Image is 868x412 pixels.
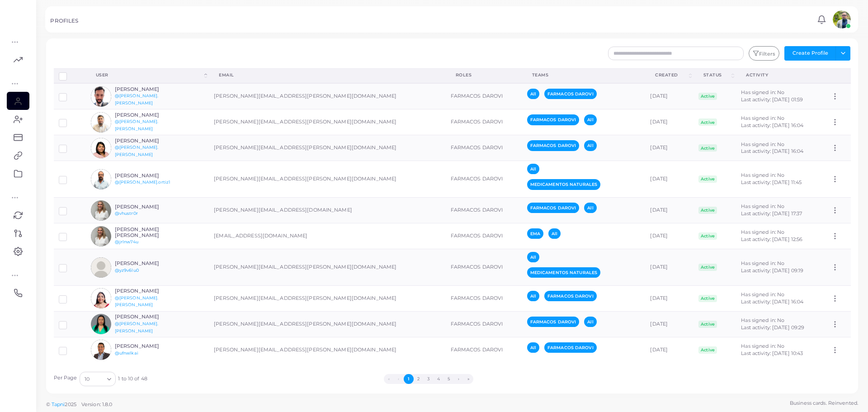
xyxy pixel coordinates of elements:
span: 1 to 10 of 48 [118,375,147,383]
span: Last activity: [DATE] 10:43 [741,350,803,356]
div: Roles [456,72,512,78]
h6: [PERSON_NAME] [115,138,181,144]
span: Active [698,118,717,126]
span: Active [698,321,717,328]
span: All [584,203,596,213]
span: All [527,252,539,262]
button: Create Profile [784,46,836,61]
td: [EMAIL_ADDRESS][DOMAIN_NAME] [209,223,445,249]
a: Analytics [7,50,29,68]
img: avatar [91,314,111,334]
button: Go to page 2 [414,374,424,384]
th: Action [826,68,850,83]
button: Go to page 5 [443,374,453,384]
td: FARMACOS DAROVI [446,223,522,249]
div: Created [655,72,687,78]
span: Has signed in: No [741,291,784,298]
td: [PERSON_NAME][EMAIL_ADDRESS][PERSON_NAME][DOMAIN_NAME] [209,135,445,161]
a: Schedule a Call [7,284,29,302]
span: Has signed in: No [741,343,784,349]
img: avatar [91,340,111,360]
h5: PROFILES [50,18,78,24]
span: All [584,317,596,327]
span: Last activity: [DATE] 16:04 [741,122,803,128]
span: FARMACOS DAROVI [544,291,597,301]
td: FARMACOS DAROVI [446,161,522,198]
a: @[PERSON_NAME].[PERSON_NAME] [115,145,159,157]
img: avatar [91,169,111,189]
span: © [46,401,112,408]
a: @[PERSON_NAME].ortiz1 [115,180,170,185]
span: FARMACOS DAROVI [544,89,597,99]
a: avatar [830,10,853,28]
span: Active [698,207,717,214]
a: @ufnwlkai [115,350,138,355]
img: avatar [91,86,111,107]
span: Last activity: [DATE] 09:19 [741,267,803,274]
a: @[PERSON_NAME].[PERSON_NAME] [115,93,159,105]
span: Active [698,264,717,271]
td: [PERSON_NAME][EMAIL_ADDRESS][DOMAIN_NAME] [209,198,445,223]
span: Active [698,175,717,183]
a: @yz9v6lu0 [115,268,139,273]
span: Business cards. Reinvented. [790,399,858,407]
th: Row-selection [54,68,86,83]
a: @[PERSON_NAME].[PERSON_NAME] [115,119,159,131]
span: All [584,114,596,125]
td: [DATE] [645,249,693,286]
td: [PERSON_NAME][EMAIL_ADDRESS][PERSON_NAME][DOMAIN_NAME] [209,161,445,198]
span: FARMACOS DAROVI [544,342,597,353]
span: Last activity: [DATE] 11:45 [741,179,802,185]
td: FARMACOS DAROVI [446,135,522,161]
h6: [PERSON_NAME] [115,112,181,118]
img: avatar [91,288,111,308]
span: Last activity: [DATE] 12:56 [741,236,802,242]
td: [DATE] [645,285,693,311]
td: [PERSON_NAME][EMAIL_ADDRESS][PERSON_NAME][DOMAIN_NAME] [209,83,445,109]
span: Active [698,346,717,354]
a: @vhustr0r [115,211,138,216]
h6: [PERSON_NAME] [115,343,181,349]
h6: [PERSON_NAME] [115,288,181,294]
span: Has signed in: No [741,89,784,95]
button: Filters [749,46,779,61]
td: [DATE] [645,109,693,135]
td: FARMACOS DAROVI [446,249,522,286]
button: Go to page 1 [404,374,414,384]
td: FARMACOS DAROVI [446,83,522,109]
span: All [584,140,596,151]
td: FARMACOS DAROVI [446,311,522,337]
a: Links [7,146,29,164]
div: Email [219,72,435,78]
div: Status [703,72,730,78]
span: All [527,164,539,174]
a: Tapni [52,401,65,407]
span: All [527,342,539,353]
a: Integrations [7,224,29,242]
td: [PERSON_NAME][EMAIL_ADDRESS][PERSON_NAME][DOMAIN_NAME] [209,249,445,286]
a: Products [7,128,29,146]
span: Last activity: [DATE] 01:59 [741,96,803,103]
a: @[PERSON_NAME].[PERSON_NAME] [115,295,159,308]
span: All [527,291,539,301]
span: 10 [85,374,90,384]
a: @[PERSON_NAME].[PERSON_NAME] [115,321,159,333]
div: User [96,72,203,78]
img: avatar [91,257,111,278]
span: Active [698,93,717,100]
td: [PERSON_NAME][EMAIL_ADDRESS][PERSON_NAME][DOMAIN_NAME] [209,109,445,135]
span: EMA [527,228,543,239]
span: 2025 [65,401,76,408]
td: FARMACOS DAROVI [446,198,522,223]
div: Teams [532,72,636,78]
div: activity [746,72,816,78]
span: Active [698,144,717,152]
td: [DATE] [645,337,693,363]
button: Go to page 4 [434,374,443,384]
input: Search for option [90,374,104,384]
span: Active [698,295,717,302]
h6: [PERSON_NAME] [115,260,181,266]
td: [PERSON_NAME][EMAIL_ADDRESS][PERSON_NAME][DOMAIN_NAME] [209,285,445,311]
span: Has signed in: No [741,317,784,323]
span: FARMACOS DAROVI [527,140,580,151]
